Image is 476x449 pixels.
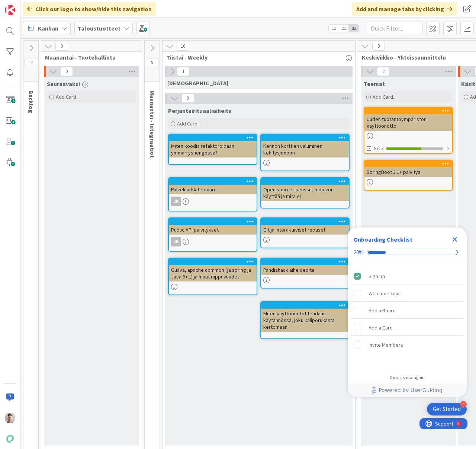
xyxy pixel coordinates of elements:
[433,405,461,413] div: Get Started
[16,1,34,10] span: Support
[260,177,350,208] a: Open source lisenssit, mitä voi käyttää ja mitä ei
[38,24,58,33] span: Kanban
[166,54,346,61] span: Tiistai - Weekly
[5,434,15,444] img: avatar
[171,197,181,206] div: JK
[168,177,257,211] a: PalveluarkkitehtuuriJK
[364,114,452,131] div: Uuden tuotantoympäristön käyttöönotto
[390,375,425,380] div: Do not show again
[261,225,349,235] div: Git ja interaktiiviset rebaset
[169,225,257,235] div: Public API päivitykset
[369,289,400,298] div: Welcome Tour
[169,265,257,281] div: Guava, apache common (ja spring ja Java 9+...) ja muut riippuvuudet
[261,218,349,235] div: Git ja interaktiiviset rebaset
[38,3,41,9] div: 9+
[349,25,359,32] span: 3x
[364,80,385,87] span: Teemat
[364,108,452,131] div: Uuden tuotantoympäristön käyttöönotto
[364,107,453,154] a: Uuden tuotantoympäristön käyttöönotto8/13
[354,235,412,244] div: Onboarding Checklist
[177,42,189,51] span: 10
[25,58,37,67] span: 14
[167,79,228,87] span: Muistilista
[427,403,467,415] div: Open Get Started checklist, remaining modules: 4
[351,319,464,336] div: Add a Card is incomplete.
[146,58,158,67] span: 9
[169,134,257,157] div: Miten koodia refaktoroidaan ymmärryshengessä?
[28,90,35,113] span: Backlog
[169,141,257,157] div: Miten koodia refaktoroidaan ymmärryshengessä?
[261,302,349,332] div: Miten käyttöönotot tehdään käytännössä, joku käliporukasta kertomaan
[374,144,384,152] span: 8/13
[56,93,80,100] span: Add Card...
[449,233,461,245] div: Close Checklist
[260,301,350,339] a: Miten käyttöönotot tehdään käytännössä, joku käliporukasta kertomaan
[177,67,190,76] span: 1
[149,90,156,158] span: Maanantai - Integraatiot
[169,178,257,194] div: Palveluarkkitehtuuri
[261,258,349,275] div: Pandiahack aiheideoita
[168,107,232,114] span: Perjantairituaaliaiheita
[168,258,257,295] a: Guava, apache common (ja spring ja Java 9+...) ja muut riippuvuudet
[261,141,349,157] div: Kennon korttien valuminen kehitysjonoon
[169,237,257,246] div: JK
[329,25,339,32] span: 1x
[60,67,73,76] span: 0
[5,5,15,15] img: Visit kanbanzone.com
[364,160,452,177] div: SpringBoot 3.1+ päivitys
[364,167,452,177] div: SpringBoot 3.1+ päivitys
[351,337,464,353] div: Invite Members is incomplete.
[379,386,443,395] span: Powered by UserGuiding
[45,54,132,61] span: Maanantai - Tuotehallinta
[171,237,181,246] div: JK
[261,309,349,332] div: Miten käyttöönotot tehdään käytännössä, joku käliporukasta kertomaan
[348,265,467,370] div: Checklist items
[372,42,385,51] span: 3
[261,134,349,157] div: Kennon korttien valuminen kehitysjonoon
[169,218,257,235] div: Public API päivitykset
[354,249,461,256] div: Checklist progress: 20%
[351,302,464,319] div: Add a Board is incomplete.
[348,227,467,397] div: Checklist Container
[339,25,349,32] span: 2x
[177,120,201,127] span: Add Card...
[78,25,120,32] b: Taloustuotteet
[348,383,467,397] div: Footer
[55,42,68,51] span: 0
[377,67,390,76] span: 2
[369,323,393,332] div: Add a Card
[351,285,464,302] div: Welcome Tour is incomplete.
[168,134,257,165] a: Miten koodia refaktoroidaan ymmärryshengessä?
[352,2,457,16] div: Add and manage tabs by clicking
[369,306,396,315] div: Add a Board
[369,340,403,349] div: Invite Members
[364,160,453,191] a: SpringBoot 3.1+ päivitys
[369,272,385,281] div: Sign Up
[169,185,257,194] div: Palveluarkkitehtuuri
[351,383,463,397] a: Powered by UserGuiding
[354,249,364,256] div: 20%
[23,2,156,16] div: Click our logo to show/hide this navigation
[181,94,194,103] span: 9
[169,258,257,281] div: Guava, apache common (ja spring ja Java 9+...) ja muut riippuvuudet
[168,217,257,252] a: Public API päivityksetJK
[367,22,422,35] input: Quick Filter...
[260,134,350,171] a: Kennon korttien valuminen kehitysjonoon
[261,178,349,201] div: Open source lisenssit, mitä voi käyttää ja mitä ei
[261,185,349,201] div: Open source lisenssit, mitä voi käyttää ja mitä ei
[169,197,257,206] div: JK
[460,401,467,408] div: 4
[5,413,15,423] img: TN
[260,217,350,248] a: Git ja interaktiiviset rebaset
[260,258,350,289] a: Pandiahack aiheideoita
[351,268,464,284] div: Sign Up is complete.
[261,265,349,275] div: Pandiahack aiheideoita
[47,80,80,87] span: Seuraavaksi
[373,93,396,100] span: Add Card...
